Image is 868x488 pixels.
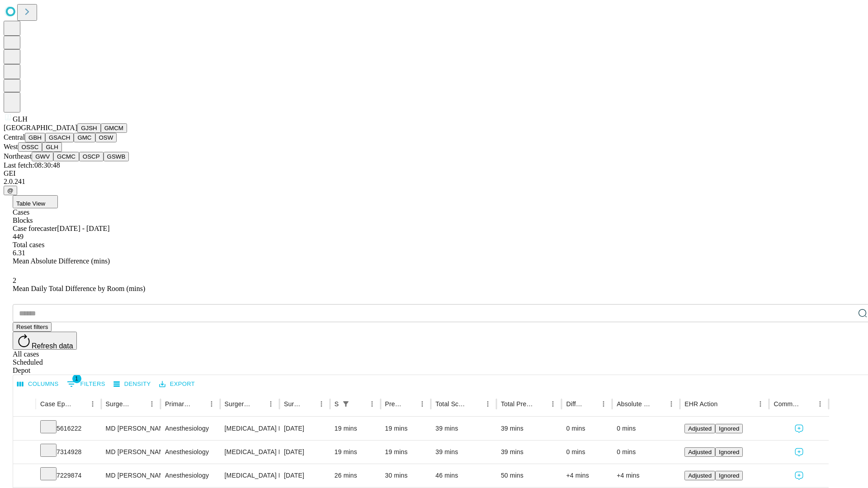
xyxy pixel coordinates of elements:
button: GBH [25,133,45,142]
button: Adjusted [684,447,715,457]
div: Case Epic Id [40,400,73,408]
span: Mean Absolute Difference (mins) [13,257,110,265]
button: Show filters [65,377,108,391]
button: Sort [801,398,814,410]
div: 0 mins [617,441,675,464]
button: Reset filters [13,322,52,332]
button: Sort [74,398,86,410]
div: Total Predicted Duration [501,400,533,408]
span: Ignored [719,472,739,479]
span: Adjusted [688,449,712,455]
button: OSSC [18,142,42,152]
button: OSCP [79,152,104,161]
button: Select columns [15,377,61,391]
div: 5616222 [40,417,97,440]
div: Anesthesiology [165,464,215,487]
button: GMC [74,133,95,142]
span: Table View [16,200,45,207]
button: GSACH [45,133,74,142]
div: 39 mins [501,417,557,440]
span: Ignored [719,449,739,455]
button: Menu [481,398,494,410]
span: 1 [72,374,81,383]
button: OSW [95,133,117,142]
button: Menu [814,398,826,410]
button: @ [4,186,17,195]
span: @ [7,187,14,194]
button: GWV [32,152,53,161]
button: Sort [193,398,205,410]
div: [DATE] [284,441,325,464]
button: Ignored [715,424,743,433]
button: Sort [133,398,146,410]
button: GMCM [101,123,127,133]
button: Menu [416,398,429,410]
div: MD [PERSON_NAME] [106,441,156,464]
div: 19 mins [385,441,427,464]
button: Expand [18,445,31,460]
span: Central [4,133,25,141]
button: Sort [252,398,264,410]
div: Scheduled In Room Duration [335,400,339,408]
button: Menu [547,398,559,410]
div: Total Scheduled Duration [435,400,468,408]
div: [MEDICAL_DATA] FLEXIBLE PROXIMAL DIAGNOSTIC [225,417,275,440]
div: 50 mins [501,464,557,487]
div: 0 mins [566,417,608,440]
div: [MEDICAL_DATA] FLEXIBLE PROXIMAL DIAGNOSTIC [225,464,275,487]
span: Reset filters [16,324,48,330]
div: 30 mins [385,464,427,487]
span: 2 [13,277,16,284]
button: Menu [146,398,158,410]
div: 19 mins [335,441,376,464]
button: Refresh data [13,332,77,350]
div: Absolute Difference [617,400,651,408]
button: Sort [652,398,665,410]
div: GEI [4,169,864,178]
div: +4 mins [566,464,608,487]
button: GLH [42,142,61,152]
button: Menu [205,398,218,410]
span: Adjusted [688,472,712,479]
div: EHR Action [684,400,717,408]
div: 2.0.241 [4,178,864,186]
button: Menu [264,398,277,410]
span: Adjusted [688,425,712,432]
div: Surgery Date [284,400,302,408]
button: Adjusted [684,424,715,433]
div: 1 active filter [340,398,352,410]
span: Ignored [719,425,739,432]
div: Anesthesiology [165,417,215,440]
button: Menu [597,398,610,410]
div: 19 mins [335,417,376,440]
div: 39 mins [501,441,557,464]
span: Mean Daily Total Difference by Room (mins) [13,285,145,292]
div: 7229874 [40,464,97,487]
span: 6.31 [13,249,25,257]
span: [DATE] - [DATE] [57,225,109,232]
button: Menu [366,398,378,410]
div: Comments [774,400,800,408]
div: MD [PERSON_NAME] [106,464,156,487]
div: Predicted In Room Duration [385,400,403,408]
span: Last fetch: 08:30:48 [4,161,60,169]
div: 19 mins [385,417,427,440]
div: 39 mins [435,441,492,464]
button: Sort [718,398,731,410]
span: Northeast [4,152,32,160]
button: Menu [754,398,767,410]
button: Ignored [715,447,743,457]
div: Anesthesiology [165,441,215,464]
div: +4 mins [617,464,675,487]
button: Show filters [340,398,352,410]
div: 0 mins [566,441,608,464]
button: Expand [18,468,31,484]
div: Surgery Name [225,400,251,408]
span: [GEOGRAPHIC_DATA] [4,124,77,131]
div: 26 mins [335,464,376,487]
div: 39 mins [435,417,492,440]
button: Sort [302,398,315,410]
div: [MEDICAL_DATA] FLEXIBLE PROXIMAL DIAGNOSTIC [225,441,275,464]
button: Sort [534,398,547,410]
div: 46 mins [435,464,492,487]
